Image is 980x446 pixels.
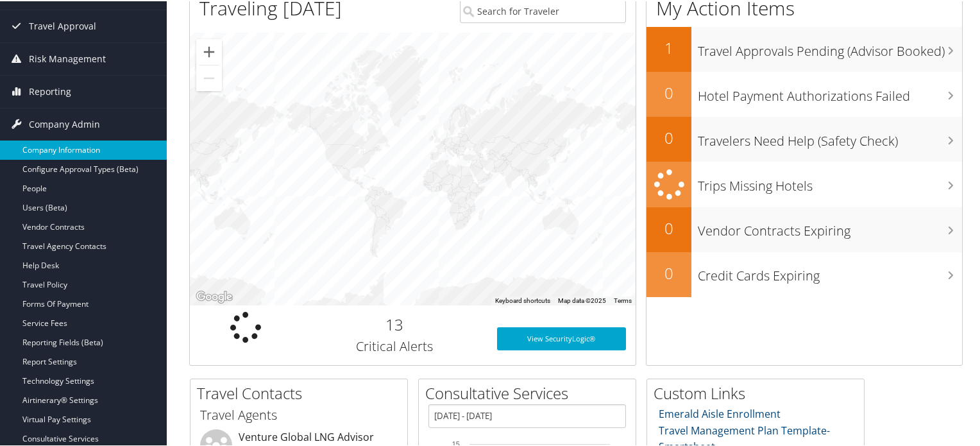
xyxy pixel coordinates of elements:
[646,261,691,283] h2: 0
[29,9,96,41] span: Travel Approval
[558,296,606,303] span: Map data ©2025
[646,71,962,116] a: 0Hotel Payment Authorizations Failed
[614,296,632,303] a: Terms (opens in new tab)
[193,287,235,304] a: Open this area in Google Maps (opens a new window)
[654,381,864,403] h2: Custom Links
[311,313,478,334] h2: 13
[29,42,106,74] span: Risk Management
[29,74,71,107] span: Reporting
[646,126,691,148] h2: 0
[495,295,550,304] button: Keyboard shortcuts
[311,336,478,354] h3: Critical Alerts
[698,124,962,149] h3: Travelers Need Help (Safety Check)
[197,381,407,403] h2: Travel Contacts
[646,160,962,206] a: Trips Missing Hotels
[646,36,691,58] h2: 1
[425,381,636,403] h2: Consultative Services
[698,259,962,284] h3: Credit Cards Expiring
[698,35,962,59] h3: Travel Approvals Pending (Advisor Booked)
[497,326,627,349] a: View SecurityLogic®
[698,169,962,194] h3: Trips Missing Hotels
[196,38,222,64] button: Zoom in
[646,81,691,103] h2: 0
[29,107,100,139] span: Company Admin
[646,116,962,160] a: 0Travelers Need Help (Safety Check)
[646,251,962,296] a: 0Credit Cards Expiring
[698,80,962,104] h3: Hotel Payment Authorizations Failed
[193,287,235,304] img: Google
[646,206,962,251] a: 0Vendor Contracts Expiring
[659,406,781,420] a: Emerald Aisle Enrollment
[646,216,691,238] h2: 0
[196,64,222,90] button: Zoom out
[698,214,962,239] h3: Vendor Contracts Expiring
[200,405,398,423] h3: Travel Agents
[646,26,962,71] a: 1Travel Approvals Pending (Advisor Booked)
